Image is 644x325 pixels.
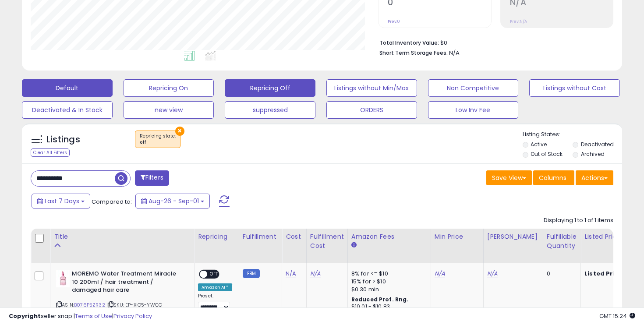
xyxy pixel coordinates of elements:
div: 0 [547,270,574,278]
button: Filters [135,170,169,186]
div: $0.30 min [351,286,424,293]
span: Aug-26 - Sep-01 [149,197,199,205]
button: Aug-26 - Sep-01 [135,194,210,208]
span: 2025-09-9 15:24 GMT [599,312,635,320]
span: OFF [207,271,221,278]
button: Columns [533,170,574,185]
button: Listings without Min/Max [326,79,417,97]
button: × [175,127,184,136]
span: Repricing state : [140,133,176,146]
span: Columns [539,173,566,182]
div: [PERSON_NAME] [487,232,539,241]
span: N/A [449,49,460,57]
a: N/A [487,269,498,278]
div: 8% for <= $10 [351,270,424,278]
img: 21kWZ9V-1EL._SL40_.jpg [56,270,70,287]
button: Listings without Cost [529,79,620,97]
label: Out of Stock [531,150,563,158]
label: Archived [581,150,605,158]
div: Title [54,232,191,241]
button: new view [124,101,214,119]
div: Fulfillable Quantity [547,232,577,251]
strong: Copyright [9,312,41,320]
button: Repricing Off [225,79,315,97]
a: N/A [310,269,321,278]
b: Short Term Storage Fees: [379,49,448,57]
a: Terms of Use [75,312,112,320]
label: Active [531,141,547,148]
span: Compared to: [92,198,132,206]
a: N/A [286,269,296,278]
button: Actions [576,170,613,185]
li: $0 [379,37,607,47]
small: Amazon Fees. [351,241,357,249]
div: 15% for > $10 [351,278,424,286]
a: Privacy Policy [113,312,152,320]
div: Displaying 1 to 1 of 1 items [544,216,613,225]
button: Non Competitive [428,79,519,97]
button: Default [22,79,113,97]
small: FBM [243,269,260,278]
small: Prev: N/A [510,19,527,24]
button: suppressed [225,101,315,119]
small: Prev: 0 [388,19,400,24]
b: Listed Price: [584,269,624,278]
div: Amazon AI * [198,283,232,291]
div: Amazon Fees [351,232,427,241]
p: Listing States: [523,131,623,139]
h5: Listings [46,134,80,146]
button: Deactivated & In Stock [22,101,113,119]
div: Cost [286,232,303,241]
div: Clear All Filters [31,148,70,157]
b: MOREMO Water Treatment Miracle 10 200ml / hair treatment / damaged hair care [72,270,178,297]
button: Low Inv Fee [428,101,519,119]
button: Save View [486,170,532,185]
b: Total Inventory Value: [379,39,439,46]
b: Reduced Prof. Rng. [351,296,409,303]
a: N/A [435,269,445,278]
div: Min Price [435,232,480,241]
div: Preset: [198,293,232,313]
div: Fulfillment Cost [310,232,344,251]
div: off [140,139,176,145]
span: Last 7 Days [45,197,79,205]
div: Repricing [198,232,235,241]
button: Repricing On [124,79,214,97]
label: Deactivated [581,141,614,148]
div: Fulfillment [243,232,278,241]
button: Last 7 Days [32,194,90,208]
div: seller snap | | [9,312,152,321]
button: ORDERS [326,101,417,119]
